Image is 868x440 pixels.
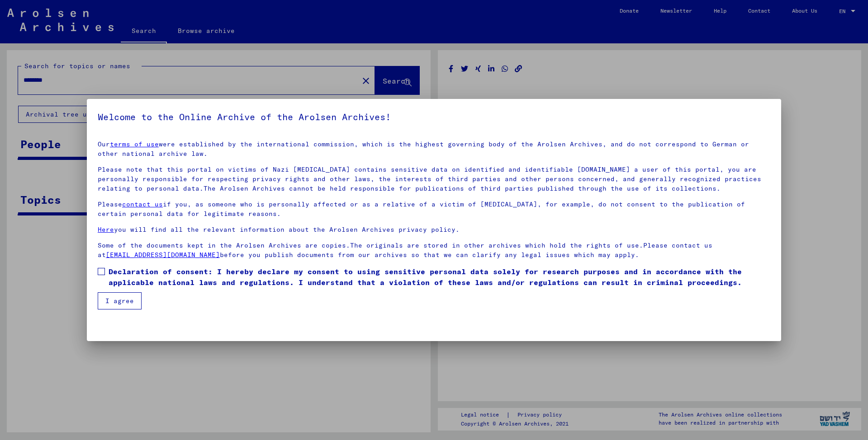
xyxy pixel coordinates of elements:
p: Our were established by the international commission, which is the highest governing body of the ... [98,140,770,159]
p: you will find all the relevant information about the Arolsen Archives privacy policy. [98,225,770,234]
a: [EMAIL_ADDRESS][DOMAIN_NAME] [106,251,220,259]
a: contact us [122,200,163,208]
p: Some of the documents kept in the Arolsen Archives are copies.The originals are stored in other a... [98,241,770,260]
a: Here [98,225,114,234]
span: Declaration of consent: I hereby declare my consent to using sensitive personal data solely for r... [109,266,770,288]
p: Please if you, as someone who is personally affected or as a relative of a victim of [MEDICAL_DAT... [98,200,770,219]
a: terms of use [110,140,159,148]
button: I agree [98,292,142,309]
h5: Welcome to the Online Archive of the Arolsen Archives! [98,110,770,124]
p: Please note that this portal on victims of Nazi [MEDICAL_DATA] contains sensitive data on identif... [98,165,770,193]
